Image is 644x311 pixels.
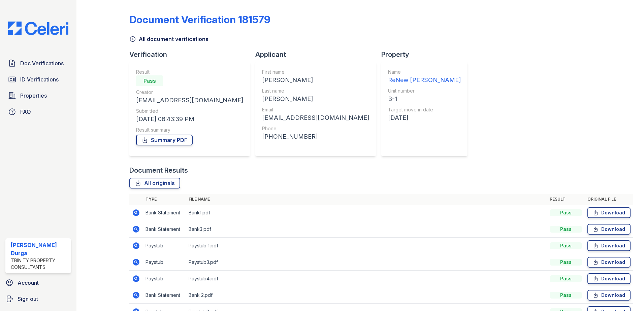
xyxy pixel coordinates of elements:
[186,254,547,271] td: Paystub3.pdf
[20,59,64,67] span: Doc Verifications
[550,209,582,216] div: Pass
[186,271,547,287] td: Paystub4.pdf
[129,166,188,175] div: Document Results
[20,108,31,116] span: FAQ
[5,57,71,70] a: Doc Verifications
[136,96,243,105] div: [EMAIL_ADDRESS][DOMAIN_NAME]
[262,94,369,104] div: [PERSON_NAME]
[587,240,631,251] a: Download
[3,22,74,35] img: CE_Logo_Blue-a8612792a0a2168367f1c8372b55b34899dd931a85d93a1a3d3e32e68fde9ad4.png
[550,259,582,266] div: Pass
[136,69,243,75] div: Result
[587,224,631,235] a: Download
[587,257,631,268] a: Download
[143,205,186,221] td: Bank Statement
[18,295,38,303] span: Sign out
[186,194,547,205] th: File name
[587,290,631,301] a: Download
[129,178,180,188] a: All originals
[388,113,461,123] div: [DATE]
[143,194,186,205] th: Type
[5,105,71,118] a: FAQ
[143,271,186,287] td: Paystub
[143,254,186,271] td: Paystub
[3,292,74,306] a: Sign out
[129,13,270,26] div: Document Verification 181579
[388,69,461,85] a: Name ReNew [PERSON_NAME]
[262,69,369,75] div: First name
[18,279,39,287] span: Account
[381,50,473,59] div: Property
[3,276,74,289] a: Account
[186,238,547,254] td: Paystub 1.pdf
[388,106,461,113] div: Target move in date
[186,287,547,304] td: Bank 2.pdf
[550,226,582,233] div: Pass
[186,205,547,221] td: Bank1.pdf
[550,275,582,282] div: Pass
[550,292,582,299] div: Pass
[143,238,186,254] td: Paystub
[136,75,163,86] div: Pass
[255,50,381,59] div: Applicant
[129,35,208,43] a: All document verifications
[587,207,631,218] a: Download
[547,194,585,205] th: Result
[550,242,582,249] div: Pass
[262,88,369,94] div: Last name
[11,257,68,271] div: Trinity Property Consultants
[136,108,243,114] div: Submitted
[143,221,186,238] td: Bank Statement
[262,132,369,141] div: [PHONE_NUMBER]
[136,89,243,96] div: Creator
[5,73,71,86] a: ID Verifications
[262,75,369,85] div: [PERSON_NAME]
[388,69,461,75] div: Name
[136,114,243,124] div: [DATE] 06:43:39 PM
[20,92,47,100] span: Properties
[388,88,461,94] div: Unit number
[186,221,547,238] td: Bank3.pdf
[262,113,369,123] div: [EMAIL_ADDRESS][DOMAIN_NAME]
[262,106,369,113] div: Email
[587,273,631,284] a: Download
[5,89,71,102] a: Properties
[129,50,255,59] div: Verification
[388,75,461,85] div: ReNew [PERSON_NAME]
[11,241,68,257] div: [PERSON_NAME] Durga
[143,287,186,304] td: Bank Statement
[136,135,193,145] a: Summary PDF
[136,127,243,133] div: Result summary
[262,125,369,132] div: Phone
[388,94,461,104] div: B-1
[20,75,59,83] span: ID Verifications
[585,194,633,205] th: Original file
